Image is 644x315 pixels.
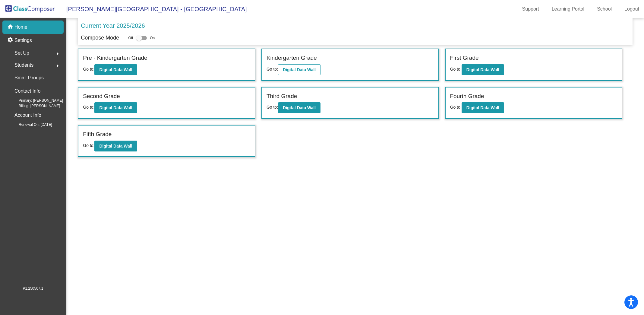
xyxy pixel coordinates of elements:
button: Digital Data Wall [278,102,320,113]
button: Digital Data Wall [94,64,137,75]
span: Go to: [450,67,462,72]
p: Settings [14,37,32,44]
span: Go to: [83,143,94,148]
span: Go to: [83,67,94,72]
span: Off [128,35,133,41]
span: On [150,35,155,41]
button: Digital Data Wall [278,64,320,75]
b: Digital Data Wall [99,144,132,148]
b: Digital Data Wall [466,67,499,72]
b: Digital Data Wall [283,105,316,110]
span: Go to: [267,67,278,72]
mat-icon: arrow_right [54,50,61,57]
mat-icon: settings [7,37,14,44]
a: Support [517,4,544,14]
b: Digital Data Wall [99,67,132,72]
button: Digital Data Wall [94,102,137,113]
span: Primary: [PERSON_NAME] [9,98,63,103]
span: Students [14,61,33,69]
label: Second Grade [83,92,120,101]
span: Go to: [83,105,94,110]
p: Compose Mode [81,34,119,42]
p: Account Info [14,111,41,119]
label: First Grade [450,54,479,62]
label: Fifth Grade [83,130,112,139]
a: Learning Portal [547,4,589,14]
mat-icon: home [7,24,14,31]
span: Renewal On: [DATE] [9,122,52,127]
span: Go to: [267,105,278,110]
a: School [592,4,617,14]
label: Kindergarten Grade [267,54,317,62]
p: Home [14,24,27,31]
span: Billing: [PERSON_NAME] [9,103,60,109]
p: Small Groups [14,74,44,82]
b: Digital Data Wall [283,67,316,72]
p: Current Year 2025/2026 [81,21,145,30]
b: Digital Data Wall [99,105,132,110]
mat-icon: arrow_right [54,62,61,69]
p: Contact Info [14,87,40,95]
label: Fourth Grade [450,92,484,101]
button: Digital Data Wall [462,64,504,75]
button: Digital Data Wall [94,141,137,151]
a: Logout [620,4,644,14]
b: Digital Data Wall [466,105,499,110]
span: [PERSON_NAME][GEOGRAPHIC_DATA] - [GEOGRAPHIC_DATA] [60,4,247,14]
span: Go to: [450,105,462,110]
label: Pre - Kindergarten Grade [83,54,147,62]
button: Digital Data Wall [462,102,504,113]
span: Set Up [14,49,29,57]
label: Third Grade [267,92,297,101]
